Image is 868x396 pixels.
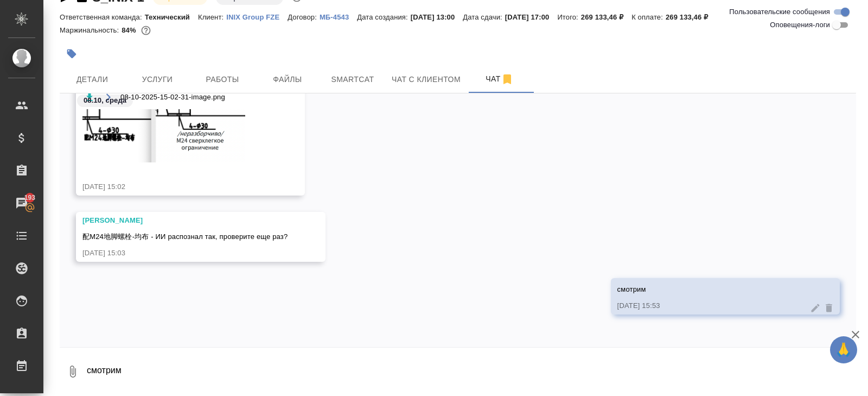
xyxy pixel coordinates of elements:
p: [DATE] 17:00 [505,13,558,21]
p: Маржинальность: [60,26,122,34]
button: Добавить тэг [60,42,84,66]
p: Ответственная команда: [60,13,145,21]
p: [DATE] 13:00 [411,13,463,21]
span: Работы [196,73,248,86]
span: 193 [18,192,42,203]
p: 269 133,46 ₽ [581,13,631,21]
div: [PERSON_NAME] [82,215,288,226]
button: 🙏 [830,336,857,363]
p: Клиент: [198,13,226,21]
span: Файлы [261,73,314,86]
p: Технический [145,13,198,21]
a: INIX Group FZE [226,12,288,21]
span: смотрим [617,285,646,293]
img: 08-10-2025-15-02-31-image.png [82,109,245,162]
p: 08.10, среда [84,95,126,106]
p: Итого: [557,13,580,21]
span: Услуги [131,73,183,86]
span: Пользовательские сообщения [729,7,830,17]
span: Чат [474,72,526,86]
p: 269 133,46 ₽ [666,13,716,21]
a: МБ-4543 [320,12,357,21]
p: Договор: [288,13,320,21]
span: 🙏 [834,338,853,361]
p: МБ-4543 [320,13,357,21]
span: Оповещения-логи [770,20,830,30]
span: Детали [66,73,118,86]
p: INIX Group FZE [226,13,288,21]
a: 193 [3,190,41,217]
svg: Отписаться [501,73,514,86]
p: Дата создания: [357,13,410,21]
span: Чат с клиентом [392,73,461,86]
div: [DATE] 15:53 [617,300,802,311]
div: [DATE] 15:02 [82,181,267,192]
span: Smartcat [327,73,379,86]
p: Дата сдачи: [463,13,505,21]
span: 配M24地脚螺栓-均布 - ИИ распознал так, проверите еще раз? [82,232,288,241]
p: К оплате: [631,13,666,21]
div: [DATE] 15:03 [82,248,288,259]
p: 84% [122,26,138,34]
